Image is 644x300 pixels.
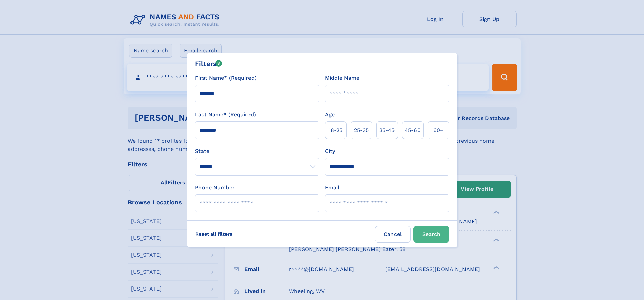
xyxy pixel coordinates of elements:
button: Search [413,226,449,243]
label: Middle Name [325,74,359,82]
span: 35‑45 [379,126,395,134]
label: Cancel [375,226,411,243]
span: 25‑35 [354,126,369,134]
span: 60+ [433,126,444,134]
div: Filters [195,59,222,69]
span: 18‑25 [329,126,342,134]
label: Age [325,111,335,119]
label: First Name* (Required) [195,74,257,82]
label: Email [325,184,339,192]
label: Phone Number [195,184,235,192]
span: 45‑60 [405,126,421,134]
label: City [325,147,335,155]
label: State [195,147,319,155]
label: Last Name* (Required) [195,111,256,119]
label: Reset all filters [191,226,237,242]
